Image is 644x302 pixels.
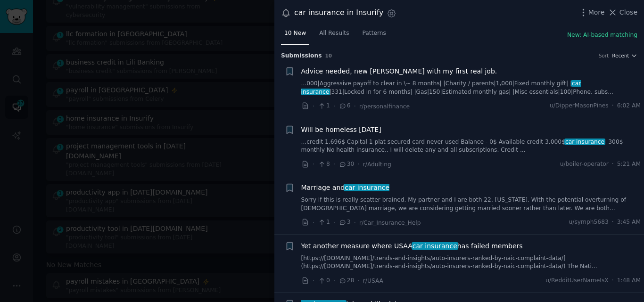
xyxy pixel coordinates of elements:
a: Sorry if this is really scatter brained. My partner and I are both 22. [US_STATE]. With the poten... [301,196,641,212]
span: r/Adulting [363,161,391,168]
div: Sort [599,52,609,59]
span: 6:02 AM [617,102,641,110]
button: Recent [612,52,637,59]
span: 1:48 AM [617,277,641,285]
span: · [357,159,359,169]
span: · [333,159,335,169]
span: car insurance [564,139,605,145]
span: Recent [612,52,629,59]
span: More [588,8,605,17]
span: car insurance [301,80,581,95]
a: ...credit 1,696$ Capital 1 plat secured card never used Balance - 0$ Available credit 3,000$car i... [301,138,641,155]
span: · [313,276,314,286]
span: 1 [318,102,330,110]
span: · [612,102,614,110]
span: · [333,218,335,228]
a: Yet another measure where USAAcar insurancehas failed members [301,241,523,251]
div: car insurance in Insurify [294,7,383,19]
a: Will be homeless [DATE] [301,125,381,135]
a: ...000|Aggressive payoff to clear in \~ 8 months| |Charity / parents|1,000|Fixed monthly gift| |c... [301,80,641,96]
span: 5:21 AM [617,160,641,169]
span: 10 New [284,29,306,38]
span: r/personalfinance [359,103,410,110]
span: Yet another measure where USAA has failed members [301,241,523,251]
span: 3:45 AM [617,218,641,227]
span: 8 [318,160,330,169]
a: 10 New [281,26,309,45]
span: 3 [339,218,350,227]
span: · [313,218,314,228]
button: Close [608,8,637,17]
span: u/symph5683 [569,218,609,227]
span: r/USAA [363,278,383,284]
span: · [354,218,356,228]
a: Patterns [359,26,389,45]
span: · [612,218,614,227]
span: · [612,160,614,169]
span: 30 [339,160,354,169]
span: · [357,276,359,286]
a: All Results [316,26,352,45]
span: u/DipperMasonPines [550,102,609,110]
a: Advice needed, new [PERSON_NAME] with my first real job. [301,66,497,76]
button: More [578,8,605,17]
button: New: AI-based matching [567,31,637,40]
span: · [333,101,335,111]
span: 1 [318,218,330,227]
span: u/RedditUserNameIsX [545,277,609,285]
span: 6 [339,102,350,110]
span: Marriage and [301,183,390,193]
span: · [333,276,335,286]
span: car insurance [412,242,458,250]
span: r/Car_Insurance_Help [359,220,421,226]
span: All Results [319,29,349,38]
span: · [313,101,314,111]
a: Marriage andcar insurance [301,183,390,193]
span: · [313,159,314,169]
span: 28 [339,277,354,285]
span: Submission s [281,52,322,60]
span: Patterns [363,29,386,38]
span: 10 [325,53,332,58]
span: 0 [318,277,330,285]
a: [https://[DOMAIN_NAME]/trends-and-insights/auto-insurers-ranked-by-naic-complaint-data/](https://... [301,254,641,271]
span: u/boiler-operator [560,160,609,169]
span: Close [619,8,637,17]
span: car insurance [344,184,390,191]
span: · [354,101,356,111]
span: · [612,277,614,285]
